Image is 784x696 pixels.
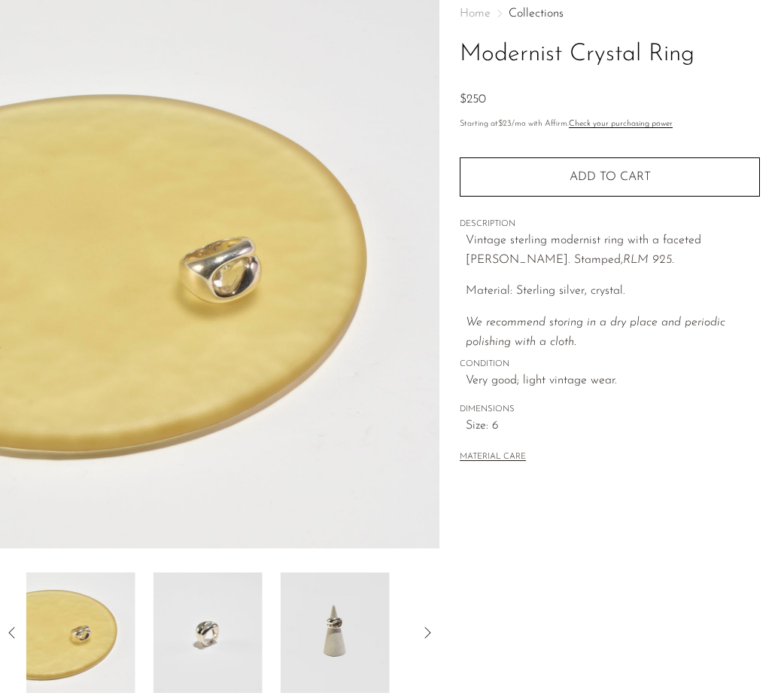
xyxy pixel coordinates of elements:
[153,572,263,693] img: Modernist Crystal Ring
[460,157,760,197] button: Add to cart
[281,572,390,693] img: Modernist Crystal Ring
[460,218,760,231] span: DESCRIPTION
[460,93,486,105] span: $250
[460,452,526,463] button: MATERIAL CARE
[460,8,491,20] span: Home
[460,358,760,371] span: CONDITION
[466,231,760,270] p: Vintage sterling modernist ring with a faceted [PERSON_NAME]. Stamped,
[623,254,674,266] em: RLM 925.
[460,8,760,20] nav: Breadcrumbs
[466,282,760,301] p: Material: Sterling silver, crystal.
[498,120,512,128] span: $23
[26,572,135,693] img: Modernist Crystal Ring
[460,403,760,417] span: DIMENSIONS
[509,8,564,20] a: Collections
[460,118,760,131] p: Starting at /mo with Affirm.
[466,316,725,348] i: We recommend storing in a dry place and periodic polishing with a cloth.
[569,120,673,128] a: Check your purchasing power - Learn more about Affirm Financing (opens in modal)
[570,171,651,183] span: Add to cart
[466,417,760,436] span: Size: 6
[466,371,760,391] span: Very good; light vintage wear.
[460,35,760,74] h1: Modernist Crystal Ring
